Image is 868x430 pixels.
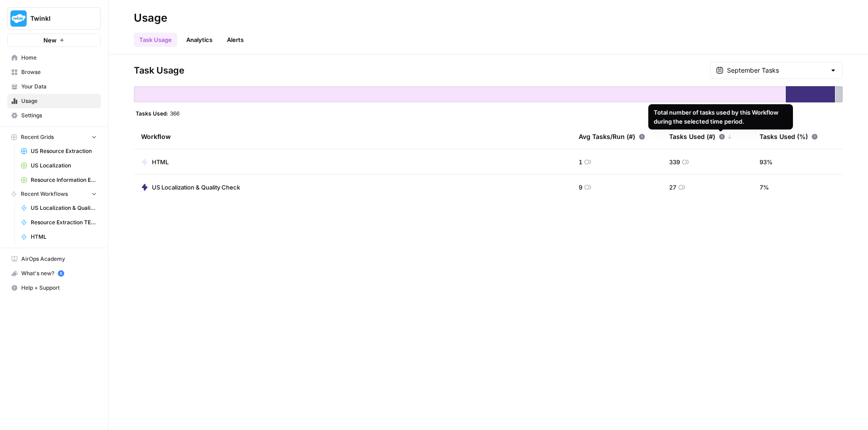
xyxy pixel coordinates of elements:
button: Recent Workflows [7,187,101,201]
button: What's new? 5 [7,266,101,281]
span: Settings [21,111,97,120]
img: Twinkl Logo [10,10,27,27]
span: 1 [579,157,582,166]
span: US Resource Extraction [31,147,97,155]
button: Recent Grids [7,130,101,144]
a: US Resource Extraction [17,144,101,158]
a: Your Data [7,79,101,94]
a: Alerts [222,32,249,47]
a: Settings [7,108,101,123]
a: Resource Information Extraction and Descriptions [17,173,101,187]
a: US Localization [17,158,101,173]
span: 27 [669,183,676,192]
div: Tasks Used (%) [759,124,818,149]
span: Recent Grids [21,133,54,141]
span: New [43,36,57,45]
span: 366 [170,110,179,117]
a: US Localization & Quality Check [17,201,101,215]
span: Resource Extraction TEST [31,218,97,227]
span: Home [21,54,97,62]
span: Twinkl [30,14,85,23]
span: Resource Information Extraction and Descriptions [31,176,97,184]
button: Help + Support [7,281,101,295]
span: Tasks Used: [136,110,168,117]
text: 5 [60,271,62,276]
span: 339 [669,157,680,166]
input: September Tasks [727,66,826,75]
button: Workspace: Twinkl [7,7,101,30]
a: US Localization & Quality Check [141,183,240,192]
div: What's new? [8,267,100,280]
a: HTML [141,157,169,166]
a: HTML [17,230,101,244]
a: Home [7,51,101,65]
span: Browse [21,68,97,76]
span: Task Usage [134,64,184,77]
a: Browse [7,65,101,79]
span: HTML [152,157,169,166]
button: New [7,33,101,47]
div: Avg Tasks/Run (#) [579,124,645,149]
span: 93 % [759,157,773,166]
a: Resource Extraction TEST [17,215,101,230]
span: Recent Workflows [21,190,68,198]
a: Usage [7,94,101,108]
span: Your Data [21,83,97,91]
span: AirOps Academy [21,255,97,263]
span: Help + Support [21,284,97,292]
span: Usage [21,97,97,105]
span: 9 [579,183,582,192]
span: US Localization & Quality Check [152,183,240,192]
div: Usage [134,11,167,25]
div: Tasks Used (#) [669,124,732,149]
span: US Localization & Quality Check [31,204,97,212]
span: 7 % [759,183,769,192]
div: Workflow [141,124,564,149]
a: Analytics [181,32,218,47]
a: 5 [58,270,64,277]
a: Task Usage [134,32,177,47]
span: HTML [31,233,97,241]
span: US Localization [31,162,97,170]
a: AirOps Academy [7,252,101,266]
